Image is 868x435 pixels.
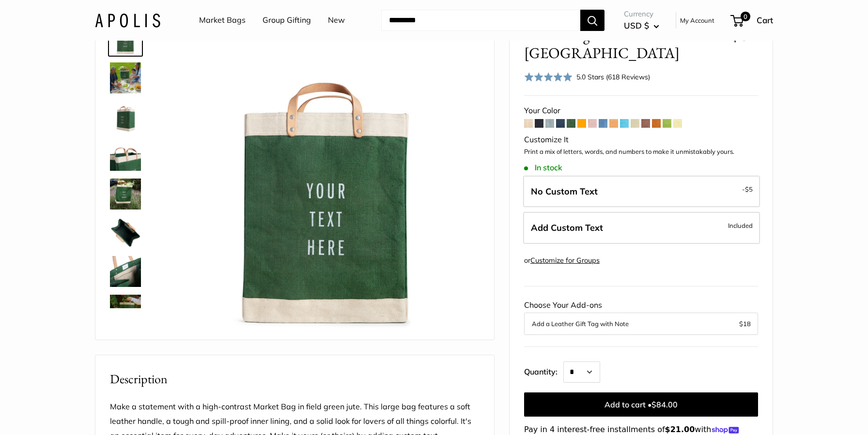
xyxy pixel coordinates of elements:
img: Market Bag in Field Green [110,62,141,93]
button: Add a Leather Gift Tag with Note [532,318,750,330]
div: or [524,254,600,267]
img: description_Inner pocket good for daily drivers. [110,256,141,287]
a: description_Take it anywhere with easy-grip handles. [108,138,143,173]
div: 5.0 Stars (618 Reviews) [576,72,650,82]
span: $18 [739,320,751,328]
span: Cart [757,15,773,25]
span: Add Custom Text [531,222,603,233]
span: $5 [745,185,753,193]
div: Customize It [524,133,758,147]
a: Customize for Groups [530,256,600,265]
img: Apolis [95,13,160,27]
a: Market Bag in Field Green [108,293,143,328]
a: Group Gifting [263,13,311,28]
span: Included [728,220,753,231]
a: New [328,13,345,28]
span: 0 [741,12,750,21]
div: Your Color [524,104,758,118]
span: USD $ [624,20,649,30]
span: - [742,183,753,195]
span: Market Bag in [GEOGRAPHIC_DATA] [524,26,723,62]
input: Search... [381,10,580,31]
img: description_Make it yours with custom printed text. [173,24,480,330]
a: Market Bag in Field Green [108,60,143,95]
img: description_Take it anywhere with easy-grip handles. [110,140,141,171]
label: Quantity: [524,359,563,383]
a: Market Bag in Field Green [108,99,143,134]
button: USD $ [624,18,659,33]
button: Add to cart •$84.00 [524,392,758,417]
div: Choose Your Add-ons [524,298,758,335]
img: Market Bag in Field Green [110,179,141,210]
img: Market Bag in Field Green [110,101,141,132]
span: $84.00 [651,400,678,409]
div: 5.0 Stars (618 Reviews) [524,70,650,84]
a: description_Inner pocket good for daily drivers. [108,254,143,289]
img: description_Spacious inner area with room for everything. Plus water-resistant lining. [110,217,141,248]
a: 0 Cart [731,13,773,28]
a: My Account [680,15,714,26]
a: description_Spacious inner area with room for everything. Plus water-resistant lining. [108,215,143,250]
h2: Description [110,370,480,389]
span: In stock [524,163,562,172]
a: Market Bag in Field Green [108,177,143,211]
label: Add Custom Text [523,212,760,244]
span: No Custom Text [531,186,598,197]
p: Print a mix of letters, words, and numbers to make it unmistakably yours. [524,147,758,157]
span: Currency [624,7,659,21]
label: Leave Blank [523,176,760,208]
button: Search [580,10,604,31]
img: Market Bag in Field Green [110,295,141,326]
a: Market Bags [199,13,246,28]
